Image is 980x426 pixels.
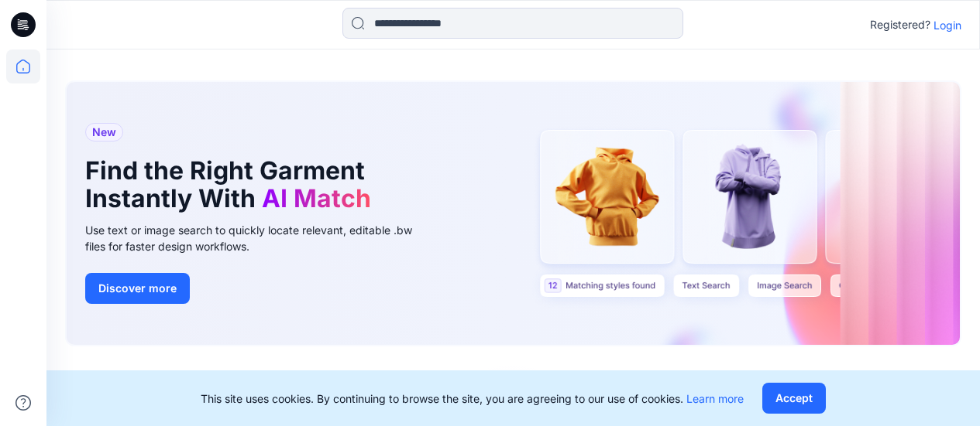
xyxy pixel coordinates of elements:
span: New [92,123,116,141]
button: Discover more [85,273,190,304]
p: This site uses cookies. By continuing to browse the site, you are agreeing to our use of cookies. [201,390,744,407]
div: Use text or image search to quickly locate relevant, editable .bw files for faster design workflows. [85,222,434,254]
a: Learn more [686,392,744,405]
h1: Find the Right Garment Instantly With [85,157,411,213]
p: Login [934,17,961,33]
p: Registered? [870,15,930,34]
button: Accept [762,383,826,414]
span: AI Match [262,183,371,213]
